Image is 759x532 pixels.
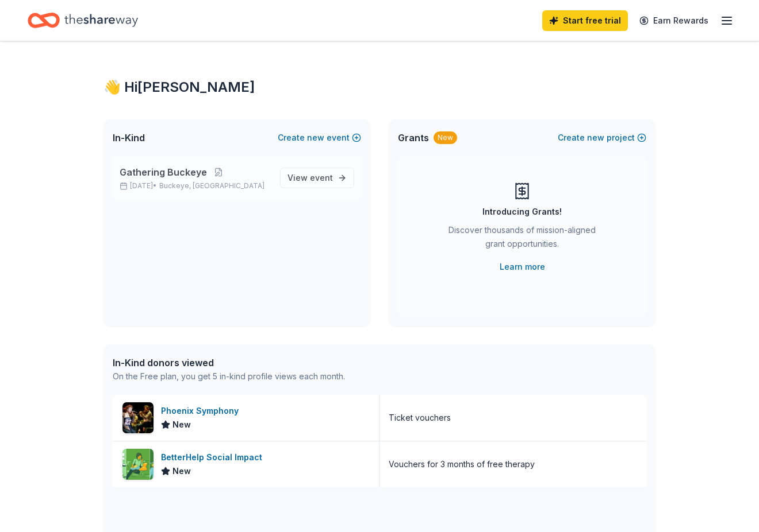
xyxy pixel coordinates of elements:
[113,356,345,370] div: In-Kind donors viewed
[120,181,271,191] p: [DATE] •
[120,165,207,179] span: Gathering Buckeye
[280,168,354,188] a: View event
[482,205,562,219] div: Introducing Grants!
[122,449,154,480] img: Image for BetterHelp Social Impact
[310,173,333,182] span: event
[172,418,191,432] span: New
[389,457,535,471] div: Vouchers for 3 months of free therapy
[632,10,715,31] a: Earn Rewards
[398,131,429,145] span: Grants
[307,131,324,145] span: new
[103,78,655,96] div: 👋 Hi [PERSON_NAME]
[500,260,545,274] a: Learn more
[113,131,145,145] span: In-Kind
[389,411,451,425] div: Ticket vouchers
[444,223,600,255] div: Discover thousands of mission-aligned grant opportunities.
[434,131,457,144] div: New
[542,10,628,31] a: Start free trial
[122,402,154,433] img: Image for Phoenix Symphony
[587,131,604,145] span: new
[172,464,191,478] span: New
[159,181,264,191] span: Buckeye, [GEOGRAPHIC_DATA]
[161,451,267,464] div: BetterHelp Social Impact
[287,171,333,185] span: View
[558,131,646,145] button: Createnewproject
[28,7,138,34] a: Home
[113,370,345,383] div: On the Free plan, you get 5 in-kind profile views each month.
[161,404,243,418] div: Phoenix Symphony
[278,131,361,145] button: Createnewevent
